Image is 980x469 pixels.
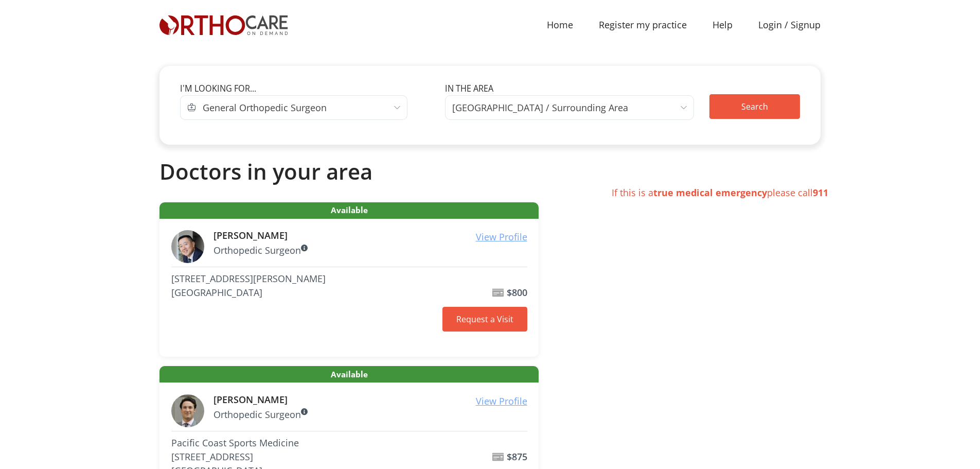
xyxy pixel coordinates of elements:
[171,394,204,427] img: Jonathan H.
[476,395,527,407] u: View Profile
[213,230,527,241] h6: [PERSON_NAME]
[159,366,539,383] span: Available
[700,13,745,37] a: Help
[709,94,800,119] button: Search
[445,82,493,95] label: In the area
[159,202,539,219] span: Available
[180,82,256,95] label: I'm looking for...
[159,159,821,184] h2: Doctors in your area
[452,100,628,115] span: Los Angeles / Surrounding Area
[813,186,828,199] strong: 911
[507,286,527,299] b: $800
[171,272,438,300] address: [STREET_ADDRESS][PERSON_NAME] [GEOGRAPHIC_DATA]
[476,230,527,244] a: View Profile
[612,186,828,199] span: If this is a please call
[213,408,527,422] p: Orthopedic Surgeon
[534,13,586,37] a: Home
[442,307,527,332] a: Request a Visit
[171,230,204,263] img: Robert H.
[476,394,527,408] a: View Profile
[445,95,694,120] span: Los Angeles / Surrounding Area
[203,100,327,115] span: General Orthopedic Surgeon
[653,186,767,199] strong: true medical emergency
[745,18,833,32] a: Login / Signup
[507,450,527,463] b: $875
[213,394,527,406] h6: [PERSON_NAME]
[213,244,527,257] p: Orthopedic Surgeon
[196,95,408,120] span: General Orthopedic Surgeon
[586,13,700,37] a: Register my practice
[476,231,527,243] u: View Profile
